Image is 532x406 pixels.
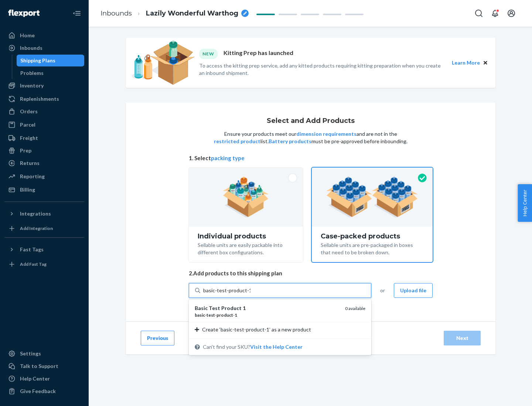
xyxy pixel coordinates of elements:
[4,93,84,105] a: Replenishments
[4,80,84,92] a: Inventory
[243,305,246,311] em: 1
[4,30,84,41] a: Home
[452,59,480,67] button: Learn More
[195,312,205,318] em: basic
[394,283,433,298] button: Upload file
[4,145,84,156] a: Prep
[250,343,303,351] button: Basic Test Product 1basic-test-product-10 availableCreate ‘basic-test-product-1’ as a new product...
[321,233,424,240] div: Case-packed products
[20,108,38,115] div: Orders
[20,69,44,77] div: Problems
[235,312,237,318] em: 1
[20,173,45,180] div: Reporting
[209,305,220,311] em: Test
[141,331,174,345] button: Previous
[481,59,490,67] button: Close
[4,223,84,234] a: Add Integration
[4,132,84,144] a: Freight
[4,157,84,169] a: Returns
[223,177,269,217] img: individual-pack.facf35554cb0f1810c75b2bd6df2d64e.png
[189,269,433,277] span: 2. Add products to this shipping plan
[4,348,84,359] a: Settings
[146,9,238,18] span: Lazily Wonderful Warthog
[17,55,85,66] a: Shipping Plans
[20,375,50,382] div: Help Center
[195,305,208,311] em: Basic
[20,388,56,395] div: Give Feedback
[488,6,502,21] button: Open notifications
[20,82,44,89] div: Inventory
[189,154,433,162] span: 1. Select
[199,62,445,77] p: To access the kitting prep service, add any kitted products requiring kitting preparation when yo...
[17,67,85,79] a: Problems
[224,49,293,59] p: Kitting Prep has launched
[296,130,357,138] button: dimension requirements
[20,246,44,253] div: Fast Tags
[100,9,132,17] a: Inbounds
[20,186,35,193] div: Billing
[202,326,311,333] span: Create ‘basic-test-product-1’ as a new product
[4,385,84,397] button: Give Feedback
[195,312,339,318] div: - - -
[269,138,311,145] button: Battery products
[203,343,303,351] span: Can't find your SKU?
[4,208,84,220] button: Integrations
[4,184,84,196] a: Billing
[20,225,53,231] div: Add Integration
[444,331,481,345] button: Next
[203,287,250,294] input: Basic Test Product 1basic-test-product-10 availableCreate ‘basic-test-product-1’ as a new product...
[4,258,84,270] a: Add Fast Tag
[20,44,42,52] div: Inbounds
[221,305,242,311] em: Product
[4,119,84,131] a: Parcel
[20,121,35,128] div: Parcel
[20,159,40,167] div: Returns
[95,3,255,24] ol: breadcrumbs
[20,147,31,154] div: Prep
[518,184,532,222] button: Help Center
[213,130,408,145] p: Ensure your products meet our and are not in the list. must be pre-approved before inbounding.
[4,106,84,117] a: Orders
[20,350,41,357] div: Settings
[4,171,84,182] a: Reporting
[504,6,519,21] button: Open account menu
[214,138,260,145] button: restricted product
[4,244,84,255] button: Fast Tags
[450,334,474,342] div: Next
[20,261,47,267] div: Add Fast Tag
[345,306,365,311] span: 0 available
[471,6,486,21] button: Open Search Box
[20,210,51,217] div: Integrations
[198,240,294,256] div: Sellable units are easily packable into different box configurations.
[69,6,84,21] button: Close Navigation
[4,42,84,54] a: Inbounds
[8,10,40,17] img: Flexport logo
[198,233,294,240] div: Individual products
[199,49,218,59] div: NEW
[321,240,424,256] div: Sellable units are pre-packaged in boxes that need to be broken down.
[380,287,385,294] span: or
[20,134,38,142] div: Freight
[4,373,84,385] a: Help Center
[326,177,418,217] img: case-pack.59cecea509d18c883b923b81aeac6d0b.png
[20,95,59,103] div: Replenishments
[211,154,245,162] button: packing type
[207,312,215,318] em: test
[20,57,55,64] div: Shipping Plans
[4,360,84,372] a: Talk to Support
[267,117,355,125] h1: Select and Add Products
[20,32,35,39] div: Home
[216,312,233,318] em: product
[20,362,58,370] div: Talk to Support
